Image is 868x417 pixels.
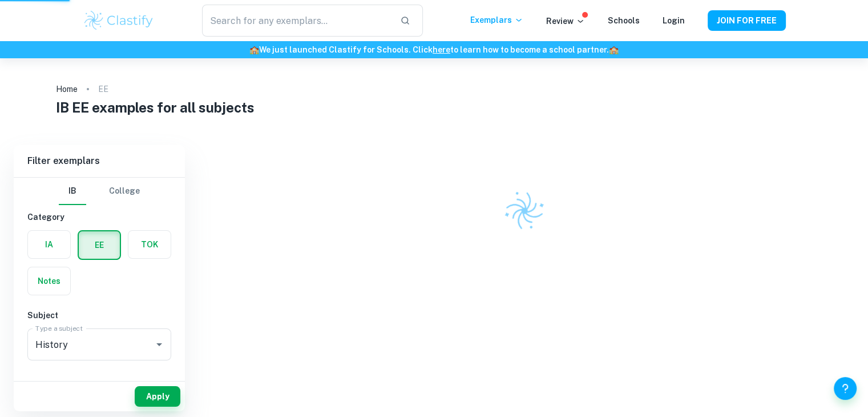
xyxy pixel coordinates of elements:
[27,309,171,322] h6: Subject
[470,14,523,26] p: Exemplars
[14,145,185,177] h6: Filter exemplars
[28,231,70,258] button: IA
[663,16,685,25] a: Login
[56,97,813,118] h1: IB EE examples for all subjects
[35,323,83,333] label: Type a subject
[98,83,108,95] p: EE
[59,178,86,205] button: IB
[128,231,171,258] button: TOK
[59,178,140,205] div: Filter type choice
[79,231,120,259] button: EE
[135,386,180,407] button: Apply
[708,10,786,31] button: JOIN FOR FREE
[546,15,585,27] p: Review
[151,336,167,352] button: Open
[109,178,140,205] button: College
[83,9,155,32] img: Clastify logo
[498,184,551,237] img: Clastify logo
[608,16,640,25] a: Schools
[249,45,259,54] span: 🏫
[2,43,866,56] h6: We just launched Clastify for Schools. Click to learn how to become a school partner.
[433,45,450,54] a: here
[202,5,390,37] input: Search for any exemplars...
[27,211,171,223] h6: Category
[56,81,78,97] a: Home
[834,377,857,400] button: Help and Feedback
[609,45,619,54] span: 🏫
[28,267,70,295] button: Notes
